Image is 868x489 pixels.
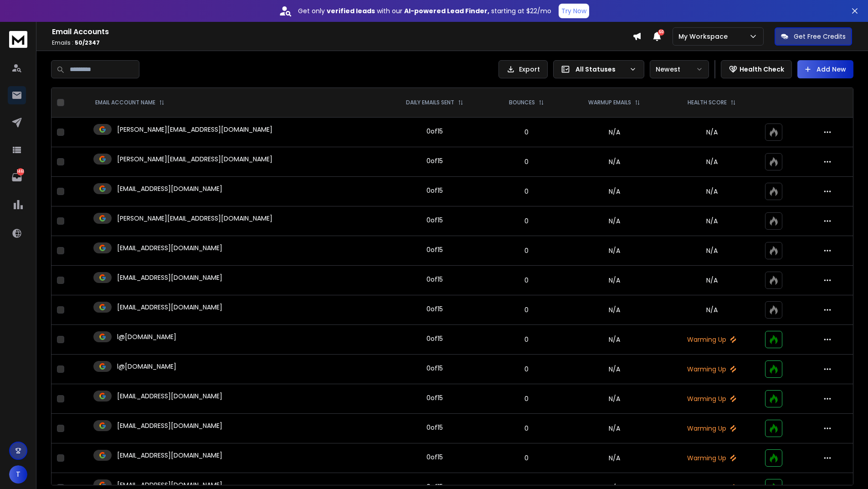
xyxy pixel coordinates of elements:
[498,60,548,78] button: Export
[740,65,784,74] p: Health Check
[117,154,272,164] p: [PERSON_NAME][EMAIL_ADDRESS][DOMAIN_NAME]
[658,29,664,36] span: 50
[117,332,176,341] p: l@[DOMAIN_NAME]
[426,393,443,402] div: 0 of 15
[117,391,222,401] p: [EMAIL_ADDRESS][DOMAIN_NAME]
[670,394,754,403] p: Warming Up
[52,26,632,37] h1: Email Accounts
[9,31,27,48] img: logo
[8,168,26,186] a: 1461
[494,424,559,433] p: 0
[678,32,731,41] p: My Workspace
[670,453,754,463] p: Warming Up
[670,276,754,285] p: N/A
[117,303,222,312] p: [EMAIL_ADDRESS][DOMAIN_NAME]
[117,184,222,193] p: [EMAIL_ADDRESS][DOMAIN_NAME]
[564,236,664,266] td: N/A
[564,118,664,147] td: N/A
[775,27,852,46] button: Get Free Credits
[670,187,754,196] p: N/A
[9,465,27,484] button: T
[52,39,632,46] p: Emails :
[117,451,222,460] p: [EMAIL_ADDRESS][DOMAIN_NAME]
[426,156,443,165] div: 0 of 15
[494,128,559,137] p: 0
[564,384,664,414] td: N/A
[670,424,754,433] p: Warming Up
[564,414,664,443] td: N/A
[688,99,727,106] p: HEALTH SCORE
[575,65,626,74] p: All Statuses
[426,216,443,225] div: 0 of 15
[564,355,664,384] td: N/A
[426,364,443,373] div: 0 of 15
[670,365,754,374] p: Warming Up
[494,335,559,344] p: 0
[404,6,489,15] strong: AI-powered Lead Finder,
[117,125,272,134] p: [PERSON_NAME][EMAIL_ADDRESS][DOMAIN_NAME]
[494,453,559,463] p: 0
[117,243,222,252] p: [EMAIL_ADDRESS][DOMAIN_NAME]
[494,157,559,166] p: 0
[494,394,559,403] p: 0
[670,216,754,226] p: N/A
[559,4,589,18] button: Try Now
[564,177,664,206] td: N/A
[561,6,586,15] p: Try Now
[564,206,664,236] td: N/A
[117,273,222,282] p: [EMAIL_ADDRESS][DOMAIN_NAME]
[564,325,664,355] td: N/A
[426,186,443,195] div: 0 of 15
[406,99,454,106] p: DAILY EMAILS SENT
[75,39,100,46] span: 50 / 2347
[494,246,559,255] p: 0
[564,295,664,325] td: N/A
[426,245,443,254] div: 0 of 15
[117,421,222,430] p: [EMAIL_ADDRESS][DOMAIN_NAME]
[494,365,559,374] p: 0
[494,276,559,285] p: 0
[117,214,272,223] p: [PERSON_NAME][EMAIL_ADDRESS][DOMAIN_NAME]
[564,443,664,473] td: N/A
[426,423,443,432] div: 0 of 15
[327,6,375,15] strong: verified leads
[426,275,443,284] div: 0 of 15
[17,168,24,175] p: 1461
[564,147,664,177] td: N/A
[426,334,443,343] div: 0 of 15
[494,187,559,196] p: 0
[797,60,853,78] button: Add New
[509,99,535,106] p: BOUNCES
[670,157,754,166] p: N/A
[494,216,559,226] p: 0
[670,305,754,314] p: N/A
[670,128,754,137] p: N/A
[794,32,846,41] p: Get Free Credits
[650,60,709,78] button: Newest
[494,305,559,314] p: 0
[426,127,443,136] div: 0 of 15
[564,266,664,295] td: N/A
[721,60,792,78] button: Health Check
[95,99,164,106] div: EMAIL ACCOUNT NAME
[117,362,176,371] p: l@[DOMAIN_NAME]
[298,6,551,15] p: Get only with our starting at $22/mo
[426,304,443,314] div: 0 of 15
[670,246,754,255] p: N/A
[588,99,631,106] p: WARMUP EMAILS
[670,335,754,344] p: Warming Up
[426,453,443,462] div: 0 of 15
